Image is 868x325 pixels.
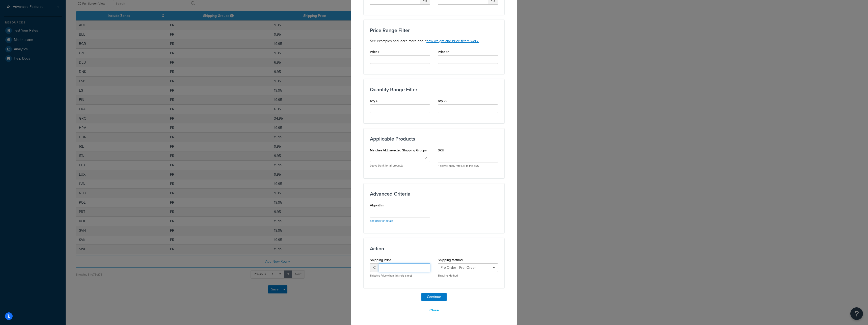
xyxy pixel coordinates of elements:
[370,136,498,142] h3: Applicable Products
[438,99,447,103] label: Qty <=
[370,28,498,33] h3: Price Range Filter
[438,274,498,278] p: Shipping Method
[438,258,463,262] label: Shipping Method
[370,50,380,54] label: Price >
[370,258,391,262] label: Shipping Price
[370,274,430,278] p: Shipping Price when this rule is met
[370,164,430,168] p: Leave blank for all products
[370,99,378,103] label: Qty >
[426,306,442,315] button: Close
[438,148,444,152] label: SKU
[370,203,384,207] label: Algorithm
[370,148,427,152] label: Matches ALL selected Shipping Groups
[370,87,498,92] h3: Quantity Range Filter
[370,219,393,223] a: See docs for details
[370,246,498,251] h3: Action
[421,293,447,301] button: Continue
[370,191,498,197] h3: Advanced Criteria
[438,164,498,168] p: If set will apply rate just to this SKU
[370,38,498,44] p: See examples and learn more about
[438,50,449,54] label: Price <=
[426,38,479,44] a: how weight and price filters work.
[370,263,379,272] span: €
